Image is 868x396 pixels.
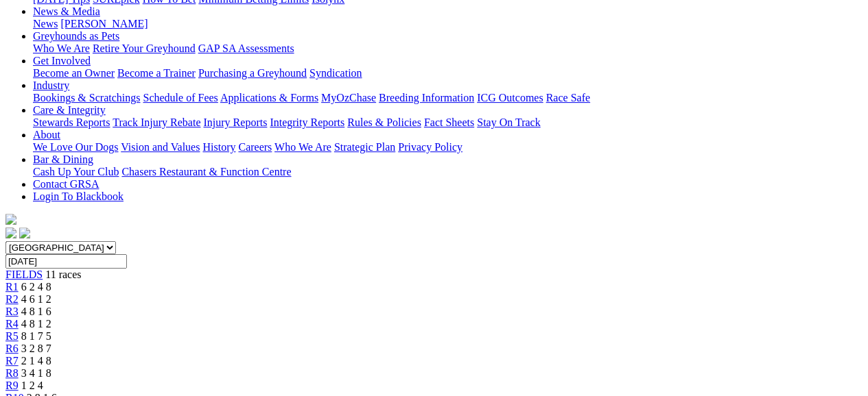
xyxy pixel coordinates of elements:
[19,227,30,238] img: twitter.svg
[33,18,58,29] a: News
[21,367,51,379] span: 3 4 1 8
[121,166,291,177] a: Chasers Restaurant & Function Centre
[334,141,395,153] a: Strategic Plan
[60,18,148,29] a: [PERSON_NAME]
[321,92,376,103] a: MyOzChase
[33,5,100,17] a: News & Media
[33,116,863,129] div: Care & Integrity
[21,355,51,367] span: 2 1 4 8
[5,293,19,305] a: R2
[45,269,81,280] span: 11 races
[203,116,267,128] a: Injury Reports
[113,116,200,128] a: Track Injury Rebate
[33,67,863,79] div: Get Involved
[33,166,863,178] div: Bar & Dining
[21,293,51,305] span: 4 6 1 2
[117,67,196,79] a: Become a Trainer
[379,92,474,103] a: Breeding Information
[33,116,110,128] a: Stewards Reports
[398,141,462,153] a: Privacy Policy
[33,42,90,54] a: Who We Are
[21,281,51,293] span: 6 2 4 8
[5,355,19,367] a: R7
[424,116,474,128] a: Fact Sheets
[33,129,60,140] a: About
[33,92,140,103] a: Bookings & Scratchings
[309,67,362,79] a: Syndication
[21,330,51,342] span: 8 1 7 5
[347,116,421,128] a: Rules & Policies
[143,92,218,103] a: Schedule of Fees
[33,92,863,104] div: Industry
[5,318,19,330] a: R4
[270,116,344,128] a: Integrity Reports
[5,227,16,238] img: facebook.svg
[5,367,19,379] a: R8
[33,153,93,165] a: Bar & Dining
[198,67,307,79] a: Purchasing a Greyhound
[21,380,43,391] span: 1 2 4
[5,343,19,354] a: R6
[220,92,318,103] a: Applications & Forms
[21,343,51,354] span: 3 2 8 7
[33,30,119,42] a: Greyhounds as Pets
[477,92,543,103] a: ICG Outcomes
[33,178,99,190] a: Contact GRSA
[33,55,91,66] a: Get Involved
[33,104,106,116] a: Care & Integrity
[5,306,19,317] a: R3
[93,42,196,54] a: Retire Your Greyhound
[5,330,19,342] a: R5
[5,380,19,391] a: R9
[5,269,43,280] a: FIELDS
[274,141,331,153] a: Who We Are
[33,79,69,91] a: Industry
[546,92,589,103] a: Race Safe
[33,42,863,55] div: Greyhounds as Pets
[121,141,200,153] a: Vision and Values
[238,141,272,153] a: Careers
[33,166,119,177] a: Cash Up Your Club
[33,190,124,202] a: Login To Blackbook
[33,141,863,153] div: About
[5,281,19,293] a: R1
[5,254,127,269] input: Select date
[21,318,51,330] span: 4 8 1 2
[198,42,294,54] a: GAP SA Assessments
[202,141,235,153] a: History
[33,141,118,153] a: We Love Our Dogs
[477,116,540,128] a: Stay On Track
[33,67,115,79] a: Become an Owner
[21,306,51,317] span: 4 8 1 6
[33,18,863,30] div: News & Media
[5,214,16,225] img: logo-grsa-white.png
